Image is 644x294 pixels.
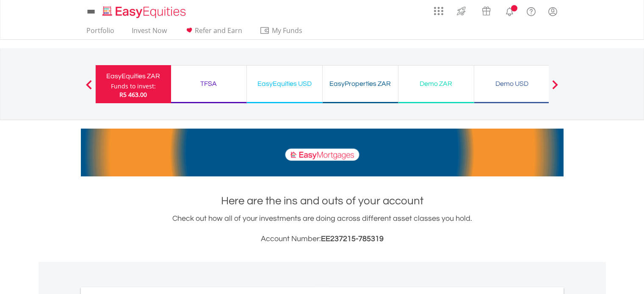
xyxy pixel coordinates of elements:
[83,26,118,39] a: Portfolio
[128,26,170,39] a: Invest Now
[81,193,564,209] h1: Here are the ins and outs of your account
[499,2,520,19] a: Notifications
[404,78,469,90] div: Demo ZAR
[99,2,189,19] a: Home page
[119,91,147,99] span: R5 463.00
[80,84,97,93] button: Previous
[81,213,564,245] div: Check out how all of your investments are doing across different asset classes you hold.
[520,2,542,19] a: FAQ's and Support
[474,2,499,18] a: Vouchers
[101,5,189,19] img: EasyEquities_Logo.png
[547,84,564,93] button: Next
[195,26,242,35] span: Refer and Earn
[542,2,564,21] a: My Profile
[479,78,544,90] div: Demo USD
[321,235,384,243] span: EE237215-785319
[81,233,564,245] h3: Account Number:
[454,4,468,18] img: thrive-v2.svg
[434,6,443,16] img: grid-menu-icon.svg
[176,78,241,90] div: TFSA
[81,129,564,176] img: EasyMortage Promotion Banner
[181,26,246,39] a: Refer and Earn
[252,78,317,90] div: EasyEquities USD
[428,2,449,16] a: AppsGrid
[479,4,493,18] img: vouchers-v2.svg
[328,78,393,90] div: EasyProperties ZAR
[101,70,166,82] div: EasyEquities ZAR
[111,82,156,91] div: Funds to invest:
[260,25,315,36] span: My Funds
